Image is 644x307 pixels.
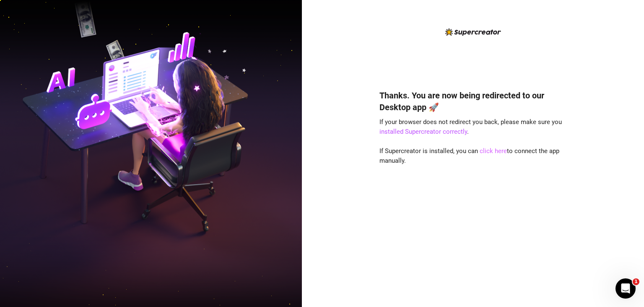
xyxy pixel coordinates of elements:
[615,278,636,299] iframe: Intercom live chat
[633,278,639,285] span: 1
[445,28,501,36] img: logo-BBDzfeDw.svg
[379,128,467,135] a: installed Supercreator correctly
[379,90,566,113] h4: Thanks. You are now being redirected to our Desktop app 🚀
[379,147,559,165] span: If Supercreator is installed, you can to connect the app manually.
[480,147,507,155] a: click here
[379,118,562,136] span: If your browser does not redirect you back, please make sure you .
